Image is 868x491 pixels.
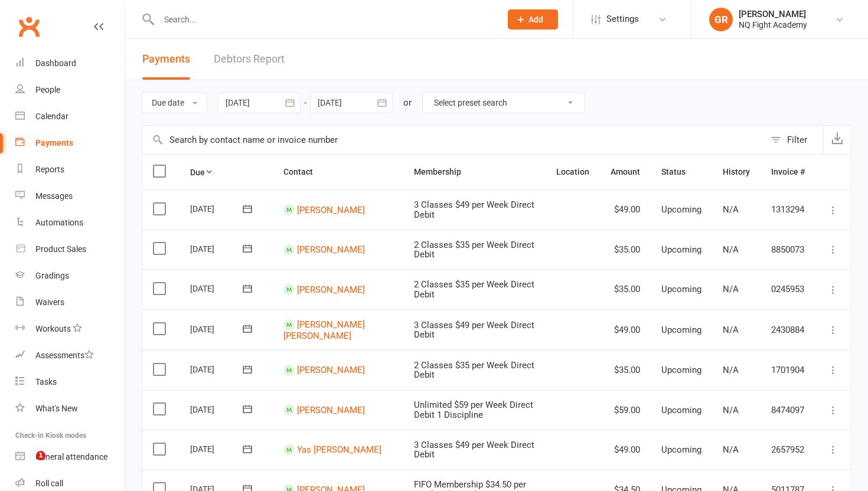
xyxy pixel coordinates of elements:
[35,58,76,68] div: Dashboard
[414,320,534,341] span: 3 Classes $49 per Week Direct Debit
[600,155,651,189] th: Amount
[761,155,815,189] th: Invoice #
[761,189,815,230] td: 1313294
[761,390,815,430] td: 8474097
[297,284,365,294] a: [PERSON_NAME]
[15,236,125,263] a: Product Sales
[712,155,761,189] th: History
[155,11,492,28] input: Search...
[180,155,273,189] th: Due
[787,133,807,147] div: Filter
[723,284,739,294] span: N/A
[600,189,651,230] td: $49.00
[14,12,44,41] a: Clubworx
[15,342,125,369] a: Assessments
[297,204,365,215] a: [PERSON_NAME]
[142,92,207,113] button: Due date
[297,405,365,415] a: [PERSON_NAME]
[35,191,73,201] div: Messages
[661,204,701,215] span: Upcoming
[761,430,815,470] td: 2657952
[15,210,125,236] a: Automations
[15,316,125,342] a: Workouts
[414,279,534,300] span: 2 Classes $35 per Week Direct Debit
[15,130,125,156] a: Payments
[600,269,651,309] td: $35.00
[761,230,815,270] td: 8850073
[36,451,45,460] span: 1
[35,324,71,333] div: Workouts
[15,103,125,130] a: Calendar
[35,271,69,280] div: Gradings
[403,96,412,110] div: or
[283,319,365,341] a: [PERSON_NAME] [PERSON_NAME]
[12,451,40,479] iframe: Intercom live chat
[723,444,739,455] span: N/A
[35,112,68,121] div: Calendar
[661,325,701,335] span: Upcoming
[35,404,78,413] div: What's New
[297,244,365,255] a: [PERSON_NAME]
[214,39,285,80] a: Debtors Report
[35,244,86,254] div: Product Sales
[142,126,765,154] input: Search by contact name or invoice number
[35,138,73,148] div: Payments
[661,365,701,375] span: Upcoming
[761,350,815,390] td: 1701904
[35,218,83,227] div: Automations
[723,204,739,215] span: N/A
[190,240,244,258] div: [DATE]
[142,53,190,65] span: Payments
[35,351,94,360] div: Assessments
[723,365,739,375] span: N/A
[546,155,600,189] th: Location
[600,309,651,350] td: $49.00
[414,440,534,460] span: 3 Classes $49 per Week Direct Debit
[15,369,125,395] a: Tasks
[606,6,639,32] span: Settings
[600,430,651,470] td: $49.00
[297,444,381,455] a: Yas [PERSON_NAME]
[190,400,244,418] div: [DATE]
[15,289,125,316] a: Waivers
[600,350,651,390] td: $35.00
[15,395,125,422] a: What's New
[297,365,365,375] a: [PERSON_NAME]
[35,165,64,174] div: Reports
[414,240,534,260] span: 2 Classes $35 per Week Direct Debit
[142,39,190,80] button: Payments
[35,479,63,488] div: Roll call
[35,452,107,461] div: General attendance
[661,244,701,255] span: Upcoming
[35,85,60,94] div: People
[190,279,244,297] div: [DATE]
[651,155,712,189] th: Status
[723,405,739,415] span: N/A
[15,156,125,183] a: Reports
[723,325,739,335] span: N/A
[765,126,823,154] button: Filter
[739,19,807,30] div: NQ Fight Academy
[528,15,543,24] span: Add
[15,263,125,289] a: Gradings
[600,390,651,430] td: $59.00
[761,269,815,309] td: 0245953
[273,155,403,189] th: Contact
[15,183,125,210] a: Messages
[403,155,546,189] th: Membership
[739,9,807,19] div: [PERSON_NAME]
[190,440,244,458] div: [DATE]
[600,230,651,270] td: $35.00
[35,377,57,387] div: Tasks
[35,297,64,307] div: Waivers
[190,199,244,218] div: [DATE]
[508,9,558,30] button: Add
[15,50,125,77] a: Dashboard
[761,309,815,350] td: 2430884
[661,284,701,294] span: Upcoming
[661,405,701,415] span: Upcoming
[190,360,244,378] div: [DATE]
[15,77,125,103] a: People
[723,244,739,255] span: N/A
[190,320,244,338] div: [DATE]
